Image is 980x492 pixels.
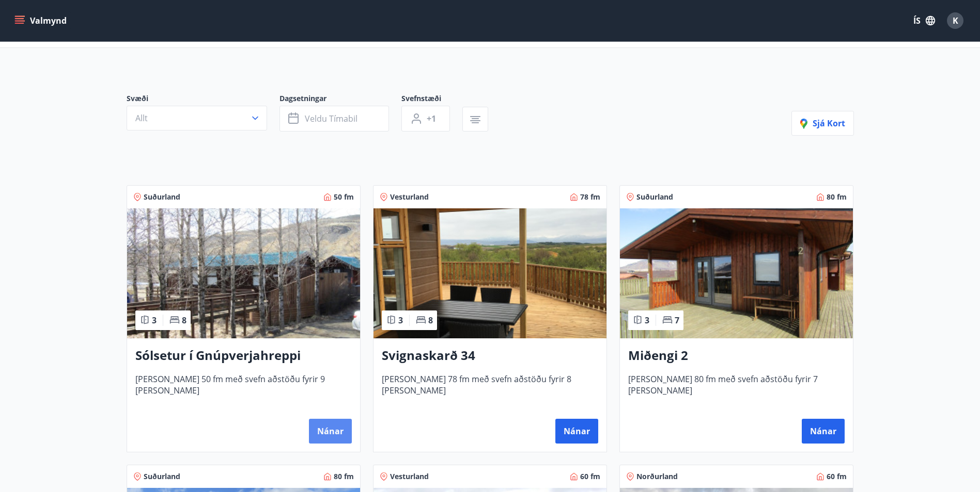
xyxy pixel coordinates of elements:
span: [PERSON_NAME] 80 fm með svefn aðstöðu fyrir 7 [PERSON_NAME] [628,373,845,407]
span: Suðurland [636,192,673,202]
button: Allt [127,106,267,130]
span: 60 fm [580,471,600,482]
button: K [943,8,968,33]
span: 80 fm [334,471,354,482]
span: Allt [135,112,148,124]
span: 3 [398,315,403,326]
h3: Miðengi 2 [628,347,845,365]
span: Veldu tímabil [305,113,357,124]
span: Svæði [127,93,279,106]
span: Vesturland [390,192,429,202]
img: Paella dish [127,208,360,338]
span: 50 fm [334,192,354,202]
button: ÍS [908,11,941,30]
h3: Svignaskarð 34 [382,347,598,365]
span: 8 [182,315,186,326]
button: Nánar [802,419,845,444]
span: 60 fm [827,471,847,482]
span: Dagsetningar [279,93,401,106]
span: Suðurland [144,192,180,202]
span: +1 [427,113,436,124]
span: 8 [428,315,433,326]
span: 3 [645,315,649,326]
button: Nánar [555,419,598,444]
span: Suðurland [144,471,180,482]
img: Paella dish [620,208,853,338]
span: 80 fm [827,192,847,202]
button: +1 [401,106,450,132]
span: [PERSON_NAME] 50 fm með svefn aðstöðu fyrir 9 [PERSON_NAME] [135,373,352,407]
span: Sjá kort [800,118,845,129]
span: 78 fm [580,192,600,202]
span: [PERSON_NAME] 78 fm með svefn aðstöðu fyrir 8 [PERSON_NAME] [382,373,598,407]
span: 7 [675,315,679,326]
button: Nánar [309,419,352,444]
button: Veldu tímabil [279,106,389,132]
span: Svefnstæði [401,93,462,106]
span: 3 [152,315,157,326]
img: Paella dish [374,208,606,338]
span: K [953,15,958,26]
h3: Sólsetur í Gnúpverjahreppi [135,347,352,365]
span: Vesturland [390,471,429,482]
button: menu [12,11,71,30]
span: Norðurland [636,471,678,482]
button: Sjá kort [791,111,854,136]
